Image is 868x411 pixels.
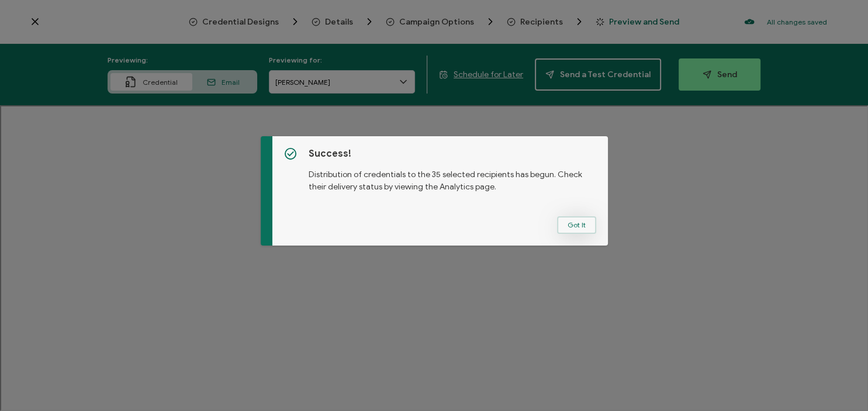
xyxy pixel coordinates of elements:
p: Distribution of credentials to the 35 selected recipients has begun. Check their delivery status ... [309,160,596,193]
h5: Success! [309,148,596,160]
iframe: Chat Widget [810,355,868,411]
button: Got It [557,216,596,234]
div: dialog [261,136,608,246]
